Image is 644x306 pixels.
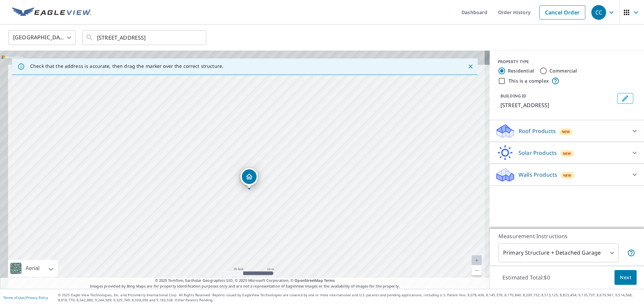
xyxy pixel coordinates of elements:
[97,28,193,47] input: Search by address or latitude-longitude
[539,5,585,19] a: Cancel Order
[466,62,475,71] button: Close
[495,167,639,183] div: Walls ProductsNew
[8,260,58,277] div: Aerial
[26,295,48,300] a: Privacy Policy
[500,93,526,99] p: BUILDING ID
[563,151,571,156] span: New
[627,249,635,257] span: Your report will include the primary structure and a detached garage if one exists.
[508,68,534,74] label: Residential
[12,7,91,17] img: EV Logo
[519,149,557,157] p: Solar Products
[58,293,641,303] p: © 2025 Eagle View Technologies, Inc. and Pictometry International Corp. All Rights Reserved. Repo...
[562,129,570,134] span: New
[498,59,636,65] div: PROPERTY TYPE
[508,78,549,84] label: This is a complex
[324,278,335,283] a: Terms
[294,278,323,283] a: OpenStreetMap
[617,93,633,104] button: Edit building 1
[620,273,631,282] span: Next
[498,244,619,262] div: Primary Structure + Detached Garage
[8,28,75,47] div: [GEOGRAPHIC_DATA]
[498,232,635,240] p: Measurement Instructions
[472,255,482,265] a: Current Level 20, Zoom In Disabled
[495,123,639,139] div: Roof ProductsNew
[591,5,606,20] div: CC
[497,270,555,285] p: Estimated Total: $0
[614,270,637,285] button: Next
[155,278,335,283] span: © 2025 TomTom, Earthstar Geographics SIO, © 2025 Microsoft Corporation, ©
[519,127,556,135] p: Roof Products
[495,145,639,161] div: Solar ProductsNew
[3,296,48,300] p: |
[23,260,42,277] div: Aerial
[3,295,24,300] a: Terms of Use
[240,168,258,189] div: Dropped pin, building 1, Residential property, 18430 Alcoy St Detroit, MI 48205
[472,265,482,275] a: Current Level 20, Zoom Out
[500,101,614,109] p: [STREET_ADDRESS]
[30,63,223,69] p: Check that the address is accurate, then drag the marker over the correct structure.
[549,68,577,74] label: Commercial
[563,173,572,178] span: New
[519,171,557,179] p: Walls Products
